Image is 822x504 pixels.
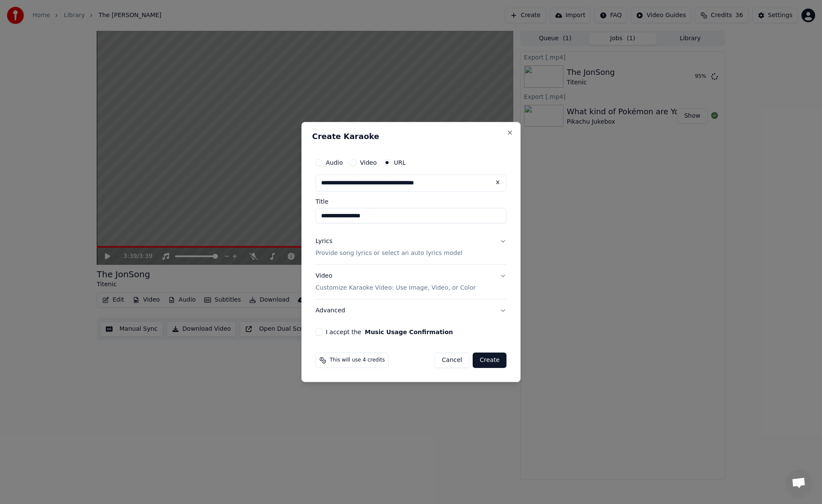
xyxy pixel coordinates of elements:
p: Customize Karaoke Video: Use Image, Video, or Color [316,284,476,292]
button: VideoCustomize Karaoke Video: Use Image, Video, or Color [316,265,506,299]
label: Video [360,160,377,166]
button: LyricsProvide song lyrics or select an auto lyrics model [316,230,506,264]
button: I accept the [365,329,453,335]
label: Title [316,199,506,205]
div: Lyrics [316,237,332,246]
label: URL [394,160,406,166]
span: This will use 4 credits [330,357,385,364]
label: I accept the [326,329,453,335]
h2: Create Karaoke [312,133,510,140]
button: Advanced [316,299,506,322]
button: Cancel [435,353,469,368]
p: Provide song lyrics or select an auto lyrics model [316,249,462,258]
button: Create [473,353,506,368]
label: Audio [326,160,343,166]
div: Video [316,272,476,292]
